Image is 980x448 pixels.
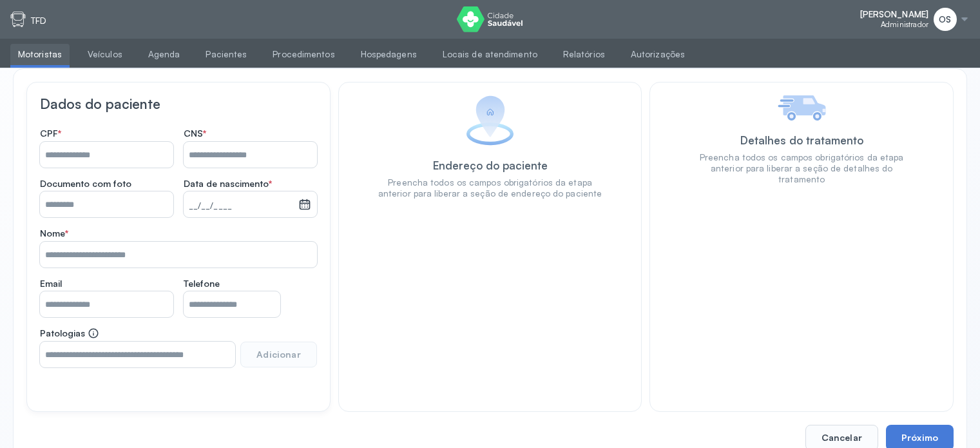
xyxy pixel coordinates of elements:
div: Endereço do paciente [433,159,548,172]
span: Nome [40,228,68,239]
div: Preencha todos os campos obrigatórios da etapa anterior para liberar a seção de endereço do paciente [378,177,603,199]
span: [PERSON_NAME] [860,9,928,20]
span: OS [939,14,951,25]
span: Data de nascimento [184,178,272,190]
img: logo do Cidade Saudável [457,6,523,32]
a: Autorizações [623,44,693,65]
span: CNS [184,128,206,139]
img: tfd.svg [10,12,26,27]
p: TFD [31,15,46,26]
a: Relatórios [555,44,613,65]
span: Documento com foto [40,178,131,190]
small: __/__/____ [189,200,293,213]
span: Patologias [40,327,99,339]
a: Veículos [80,44,130,65]
img: Imagem de Endereço do paciente [466,95,514,146]
a: Procedimentos [265,44,342,65]
span: CPF [40,128,61,139]
span: Email [40,278,62,289]
a: Hospedagens [353,44,425,65]
div: Detalhes do tratamento [740,133,863,147]
span: Telefone [184,278,220,289]
div: Preencha todos os campos obrigatórios da etapa anterior para liberar a seção de detalhes do trata... [689,152,914,185]
span: Administrador [881,20,928,29]
a: Motoristas [10,44,70,65]
button: Adicionar [240,342,316,367]
h3: Dados do paciente [40,95,317,112]
a: Agenda [140,44,188,65]
a: Locais de atendimento [435,44,545,65]
a: Pacientes [198,44,255,65]
img: Imagem de Detalhes do tratamento [778,95,826,121]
